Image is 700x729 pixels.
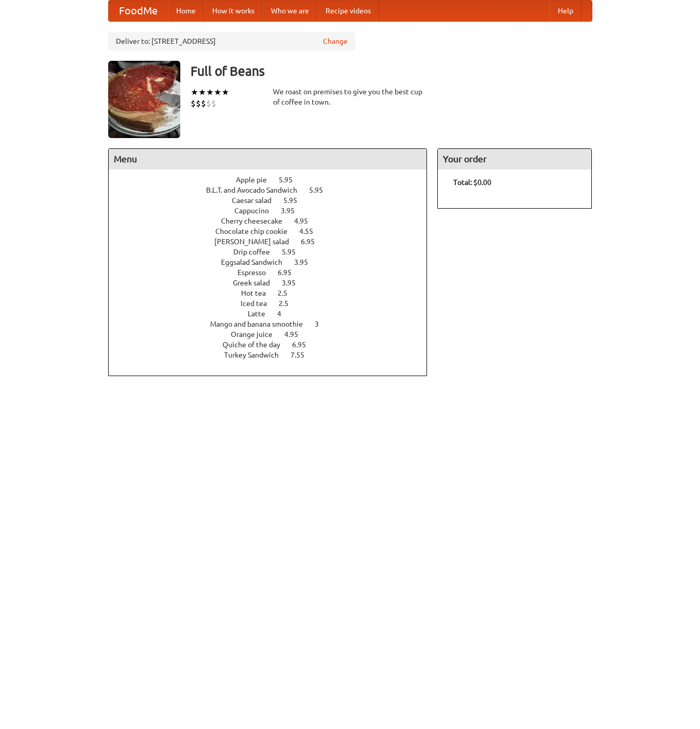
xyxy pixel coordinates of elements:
span: B.L.T. and Avocado Sandwich [206,186,308,194]
span: 3.95 [281,207,305,215]
span: Turkey Sandwich [224,351,289,359]
span: 5.95 [282,248,306,256]
li: $ [201,98,206,109]
a: B.L.T. and Avocado Sandwich 5.95 [206,186,342,194]
span: 4.95 [284,330,309,338]
span: Cherry cheesecake [221,217,293,225]
li: ★ [206,87,214,98]
li: $ [211,98,216,109]
div: We roast on premises to give you the best cup of coffee in town. [273,87,428,107]
a: Caesar salad 5.95 [232,196,316,205]
a: Iced tea 2.5 [241,299,308,308]
li: $ [196,98,201,109]
li: $ [206,98,211,109]
span: 3 [315,320,329,328]
span: Cappucino [234,207,279,215]
span: 6.95 [292,341,316,349]
a: Recipe videos [317,1,379,21]
span: [PERSON_NAME] salad [214,238,299,246]
a: Hot tea 2.5 [241,289,306,297]
a: Mango and banana smoothie 3 [210,320,338,328]
li: $ [191,98,196,109]
span: 5.95 [309,186,333,194]
b: Total: $0.00 [453,178,491,187]
li: ★ [214,87,221,98]
span: 4.95 [294,217,318,225]
span: 7.55 [291,351,315,359]
a: Chocolate chip cookie 4.55 [215,227,332,235]
span: Espresso [237,268,276,277]
h4: Menu [109,149,427,169]
span: Quiche of the day [223,341,291,349]
a: Help [550,1,582,21]
span: Eggsalad Sandwich [221,258,293,266]
img: angular.jpg [108,61,180,138]
span: Latte [248,310,276,318]
span: 6.95 [301,238,325,246]
h3: Full of Beans [191,61,592,81]
span: 6.95 [278,268,302,277]
li: ★ [191,87,198,98]
a: [PERSON_NAME] salad 6.95 [214,238,334,246]
span: 2.5 [279,299,299,308]
div: Deliver to: [STREET_ADDRESS] [108,32,355,50]
span: 5.95 [279,176,303,184]
span: Mango and banana smoothie [210,320,313,328]
a: Orange juice 4.95 [231,330,317,338]
span: 3.95 [294,258,318,266]
span: Chocolate chip cookie [215,227,298,235]
span: 4 [277,310,292,318]
span: 5.95 [283,196,308,205]
span: Orange juice [231,330,283,338]
a: Apple pie 5.95 [236,176,312,184]
span: Caesar salad [232,196,282,205]
span: 4.55 [299,227,323,235]
span: Greek salad [233,279,280,287]
a: Change [323,36,348,46]
a: Cappucino 3.95 [234,207,314,215]
a: Greek salad 3.95 [233,279,315,287]
span: Apple pie [236,176,277,184]
span: Iced tea [241,299,277,308]
a: Cherry cheesecake 4.95 [221,217,327,225]
a: Turkey Sandwich 7.55 [224,351,323,359]
span: Hot tea [241,289,276,297]
h4: Your order [438,149,591,169]
a: How it works [204,1,263,21]
span: 3.95 [282,279,306,287]
li: ★ [198,87,206,98]
li: ★ [221,87,229,98]
a: Who we are [263,1,317,21]
a: Eggsalad Sandwich 3.95 [221,258,327,266]
span: Drip coffee [233,248,280,256]
a: Home [168,1,204,21]
a: Espresso 6.95 [237,268,311,277]
a: Quiche of the day 6.95 [223,341,325,349]
a: FoodMe [109,1,168,21]
span: 2.5 [278,289,298,297]
a: Latte 4 [248,310,300,318]
a: Drip coffee 5.95 [233,248,315,256]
